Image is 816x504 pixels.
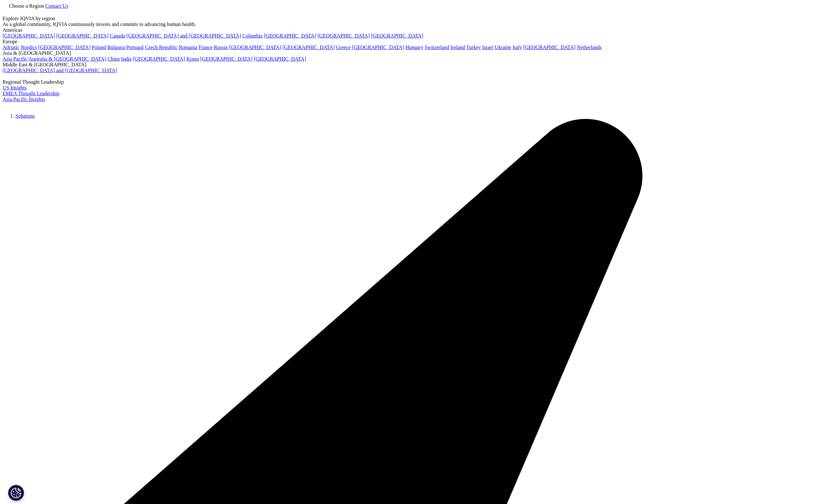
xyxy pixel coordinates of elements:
[38,45,90,50] a: [GEOGRAPHIC_DATA]
[21,45,37,50] a: Nordics
[200,56,252,62] a: [GEOGRAPHIC_DATA]
[121,56,131,62] a: India
[3,79,813,85] div: Regional Thought Leadership
[45,3,68,9] a: Contact Us
[3,16,813,21] div: Explore IQVIA by region
[3,68,117,73] a: [GEOGRAPHIC_DATA] and [GEOGRAPHIC_DATA]
[317,33,370,38] a: [GEOGRAPHIC_DATA]
[3,39,813,45] div: Europe
[110,33,125,38] a: Canada
[495,45,511,50] a: Ukraine
[179,45,198,50] a: Romania
[9,3,44,9] span: Choose a Region
[523,45,576,50] a: [GEOGRAPHIC_DATA]
[336,45,350,50] a: Greece
[405,45,423,50] a: Hungary
[126,33,241,38] a: [GEOGRAPHIC_DATA] and [GEOGRAPHIC_DATA]
[107,45,125,50] a: Bulgaria
[466,45,481,50] a: Turkey
[3,85,27,90] a: US Insights
[56,33,108,38] a: [GEOGRAPHIC_DATA]
[264,33,316,38] a: [GEOGRAPHIC_DATA]
[3,50,813,56] div: Asia & [GEOGRAPHIC_DATA]
[242,33,263,38] a: Colombia
[15,113,35,119] a: Solutions
[199,45,213,50] a: France
[3,27,813,33] div: Americas
[282,45,335,50] a: [GEOGRAPHIC_DATA]
[186,56,199,62] a: Korea
[145,45,178,50] a: Czech Republic
[229,45,281,50] a: [GEOGRAPHIC_DATA]
[371,33,423,38] a: [GEOGRAPHIC_DATA]
[577,45,601,50] a: Netherlands
[352,45,404,50] a: [GEOGRAPHIC_DATA]
[513,45,522,50] a: Italy
[133,56,185,62] a: [GEOGRAPHIC_DATA]
[3,91,59,96] a: EMEA Thought Leadership
[425,45,449,50] a: Switzerland
[3,21,813,27] div: As a global community, IQVIA continuously invests and commits to advancing human health.
[3,97,45,102] a: Asia Pacific Insights
[450,45,465,50] a: Ireland
[254,56,306,62] a: [GEOGRAPHIC_DATA]
[3,56,28,62] a: Asia Pacific
[214,45,228,50] a: Russia
[3,62,813,68] div: Middle East & [GEOGRAPHIC_DATA]
[107,56,120,62] a: China
[126,45,144,50] a: Portugal
[482,45,494,50] a: Israel
[3,45,19,50] a: Adriatic
[92,45,106,50] a: Poland
[29,56,106,62] a: Australia & [GEOGRAPHIC_DATA]
[3,33,55,38] a: [GEOGRAPHIC_DATA]
[8,485,24,501] button: Cookies Settings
